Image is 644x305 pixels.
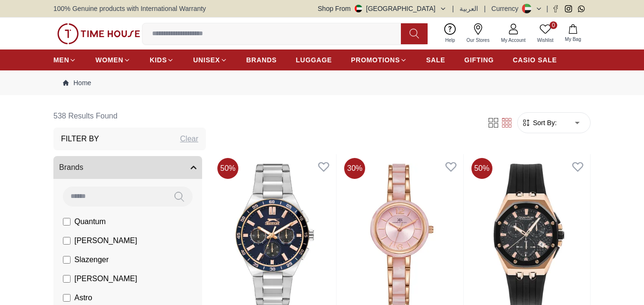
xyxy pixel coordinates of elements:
a: 0Wishlist [532,21,559,46]
img: United Arab Emirates [355,5,362,12]
a: SALE [426,51,445,69]
button: Brands [53,156,202,179]
div: Clear [180,133,198,145]
a: MEN [53,51,76,69]
span: 100% Genuine products with International Warranty [53,4,206,13]
span: MEN [53,55,69,65]
a: Our Stores [461,21,495,46]
a: Instagram [565,5,572,12]
span: Help [441,37,459,44]
div: Currency [491,4,522,13]
span: | [484,4,486,13]
a: KIDS [150,51,174,69]
span: | [452,4,454,13]
nav: Breadcrumb [53,70,591,95]
a: WOMEN [95,51,131,69]
span: [PERSON_NAME] [74,235,137,246]
input: Quantum [63,218,71,226]
button: العربية [460,4,478,13]
input: Astro [63,294,71,302]
input: Slazenger [63,256,71,264]
a: Home [63,78,91,88]
button: My Bag [559,22,587,45]
a: UNISEX [193,51,227,69]
a: CASIO SALE [513,51,557,69]
span: Wishlist [533,37,557,44]
span: BRANDS [246,55,277,65]
a: PROMOTIONS [351,51,407,69]
span: Quantum [74,216,106,227]
span: My Account [497,37,530,44]
span: Sort By: [531,118,557,128]
span: KIDS [150,55,167,65]
span: SALE [426,55,445,65]
h6: 538 Results Found [53,105,206,128]
span: [PERSON_NAME] [74,273,137,285]
span: CASIO SALE [513,55,557,65]
span: PROMOTIONS [351,55,400,65]
span: 30 % [344,158,365,179]
button: Sort By: [521,118,557,128]
span: GIFTING [464,55,494,65]
span: LUGGAGE [296,55,332,65]
span: My Bag [561,36,585,43]
input: [PERSON_NAME] [63,237,71,245]
img: ... [57,23,140,44]
span: Astro [74,292,92,304]
span: 50 % [471,158,492,179]
span: WOMEN [95,55,123,65]
span: | [546,4,548,13]
span: Slazenger [74,254,109,266]
span: Brands [59,162,83,173]
a: LUGGAGE [296,51,332,69]
h3: Filter By [61,133,99,145]
a: BRANDS [246,51,277,69]
a: Help [440,21,461,46]
span: UNISEX [193,55,220,65]
span: 0 [550,21,557,29]
button: Shop From[GEOGRAPHIC_DATA] [318,4,447,13]
a: GIFTING [464,51,494,69]
span: Our Stores [463,37,493,44]
a: Whatsapp [578,5,585,12]
a: Facebook [552,5,559,12]
span: 50 % [217,158,238,179]
input: [PERSON_NAME] [63,275,71,283]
